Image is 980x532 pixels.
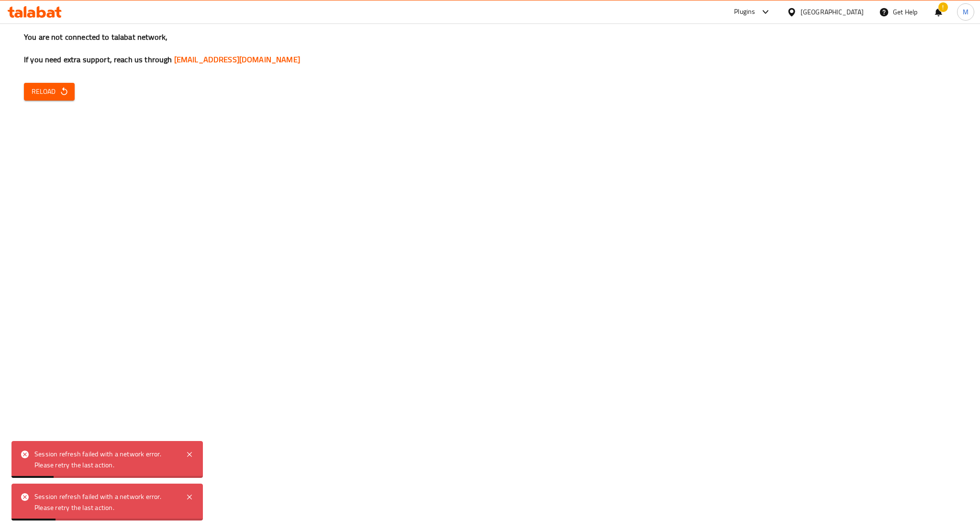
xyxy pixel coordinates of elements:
span: M [963,7,969,17]
button: Reload [24,83,75,101]
div: Session refresh failed with a network error. Please retry the last action. [34,449,176,470]
a: [EMAIL_ADDRESS][DOMAIN_NAME] [174,52,300,67]
div: Session refresh failed with a network error. Please retry the last action. [34,491,176,513]
div: Plugins [734,6,755,18]
div: [GEOGRAPHIC_DATA] [801,7,864,17]
span: Reload [32,86,67,98]
h3: You are not connected to talabat network, If you need extra support, reach us through [24,32,956,65]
